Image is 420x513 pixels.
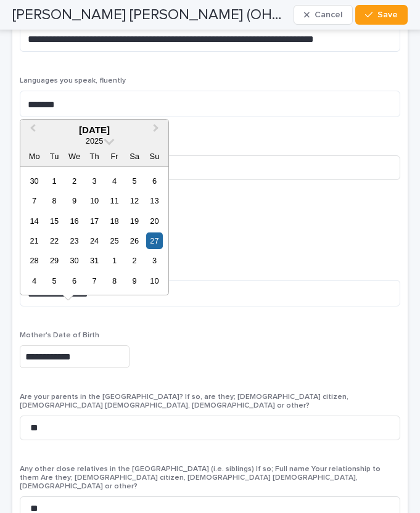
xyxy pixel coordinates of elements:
div: Choose Wednesday, 16 July 2025 [66,213,83,229]
div: Choose Thursday, 3 July 2025 [86,173,102,189]
span: Mother's Date of Birth [20,332,99,339]
div: Choose Wednesday, 30 July 2025 [66,252,83,269]
div: Choose Thursday, 24 July 2025 [86,232,102,249]
div: Choose Tuesday, 29 July 2025 [46,252,63,269]
div: Choose Tuesday, 15 July 2025 [46,213,63,229]
div: Choose Saturday, 9 August 2025 [126,273,142,289]
div: Choose Saturday, 12 July 2025 [126,192,142,209]
div: Choose Friday, 18 July 2025 [106,213,123,229]
button: Save [355,5,408,25]
div: Choose Monday, 14 July 2025 [26,213,43,229]
div: Choose Thursday, 7 August 2025 [86,273,102,289]
div: Choose Sunday, 13 July 2025 [146,192,163,209]
div: Choose Friday, 8 August 2025 [106,273,123,289]
span: Save [377,10,398,19]
div: [DATE] [20,125,168,136]
span: 2025 [86,136,103,146]
div: Tu [46,148,63,165]
button: Next Month [147,121,167,141]
div: Su [146,148,163,165]
div: Fr [106,148,123,165]
div: Choose Monday, 21 July 2025 [26,232,43,249]
div: Choose Friday, 11 July 2025 [106,192,123,209]
div: Choose Sunday, 20 July 2025 [146,213,163,229]
div: Choose Tuesday, 22 July 2025 [46,232,63,249]
h2: [PERSON_NAME] [PERSON_NAME] (OHV#103340) [12,6,289,24]
div: Choose Friday, 1 August 2025 [106,252,123,269]
span: Are your parents in the [GEOGRAPHIC_DATA]? If so, are they; [DEMOGRAPHIC_DATA] citizen, [DEMOGRAP... [20,393,348,409]
span: Languages you speak, fluently [20,77,126,84]
div: Choose Monday, 28 July 2025 [26,252,43,269]
div: Th [86,148,102,165]
button: Cancel [294,5,353,25]
div: Choose Tuesday, 1 July 2025 [46,173,63,189]
div: Choose Monday, 4 August 2025 [26,273,43,289]
div: Choose Saturday, 19 July 2025 [126,213,142,229]
div: Choose Wednesday, 23 July 2025 [66,232,83,249]
div: We [66,148,83,165]
div: Choose Thursday, 17 July 2025 [86,213,102,229]
div: Choose Friday, 25 July 2025 [106,232,123,249]
div: Choose Monday, 30 June 2025 [26,173,43,189]
div: Choose Friday, 4 July 2025 [106,173,123,189]
div: Choose Saturday, 2 August 2025 [126,252,142,269]
div: Choose Sunday, 10 August 2025 [146,273,163,289]
span: Any other close relatives in the [GEOGRAPHIC_DATA] (i.e. siblings) If so; Full name Your relation... [20,466,381,491]
div: Sa [126,148,142,165]
div: Choose Saturday, 26 July 2025 [126,232,142,249]
div: Choose Tuesday, 5 August 2025 [46,273,63,289]
div: Mo [26,148,43,165]
span: Cancel [315,10,342,19]
div: Choose Sunday, 27 July 2025 [146,232,163,249]
div: Choose Wednesday, 2 July 2025 [66,173,83,189]
div: month 2025-07 [24,171,164,291]
button: Previous Month [22,121,41,141]
div: Choose Saturday, 5 July 2025 [126,173,142,189]
div: Choose Thursday, 10 July 2025 [86,192,102,209]
div: Choose Sunday, 3 August 2025 [146,252,163,269]
div: Choose Wednesday, 6 August 2025 [66,273,83,289]
div: Choose Thursday, 31 July 2025 [86,252,102,269]
div: Choose Sunday, 6 July 2025 [146,173,163,189]
div: Choose Tuesday, 8 July 2025 [46,192,63,209]
div: Choose Wednesday, 9 July 2025 [66,192,83,209]
div: Choose Monday, 7 July 2025 [26,192,43,209]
